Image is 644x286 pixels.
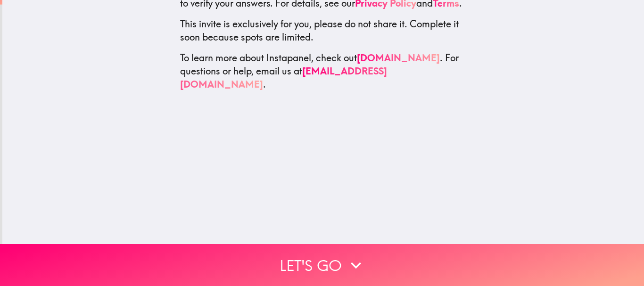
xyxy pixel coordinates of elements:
[180,65,387,90] a: [EMAIL_ADDRESS][DOMAIN_NAME]
[357,52,440,64] a: [DOMAIN_NAME]
[180,17,467,44] p: This invite is exclusively for you, please do not share it. Complete it soon because spots are li...
[180,51,467,91] p: To learn more about Instapanel, check out . For questions or help, email us at .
